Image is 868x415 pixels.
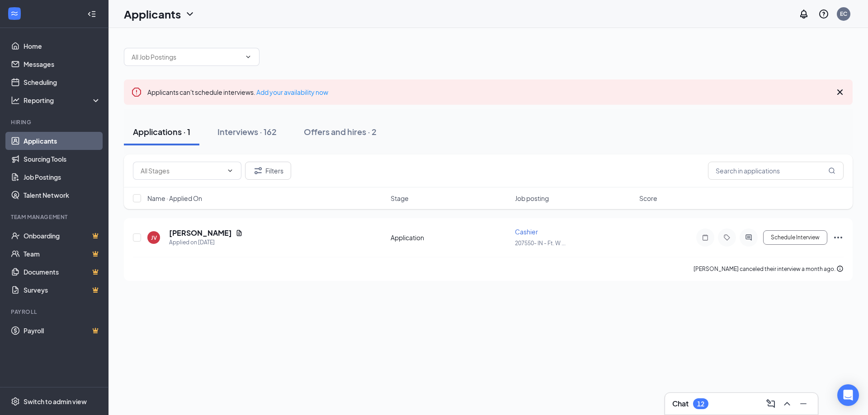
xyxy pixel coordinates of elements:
[169,228,232,238] h5: [PERSON_NAME]
[245,162,291,180] button: Filter Filters
[256,88,328,96] a: Add your availability now
[24,397,87,406] div: Switch to admin view
[818,9,829,19] svg: QuestionInfo
[837,384,859,406] div: Open Intercom Messenger
[743,234,754,241] svg: ActiveChat
[169,238,243,247] div: Applied on [DATE]
[672,399,689,409] h3: Chat
[697,400,704,408] div: 12
[245,53,252,61] svg: ChevronDown
[24,186,101,204] a: Talent Network
[11,96,20,105] svg: Analysis
[796,396,811,411] button: Minimize
[391,233,509,242] div: Application
[24,55,101,73] a: Messages
[700,234,711,241] svg: Note
[184,9,195,19] svg: ChevronDown
[132,52,241,62] input: All Job Postings
[151,234,157,242] div: JV
[147,194,202,203] span: Name · Applied On
[835,87,845,98] svg: Cross
[147,88,328,96] span: Applicants can't schedule interviews.
[24,281,101,299] a: SurveysCrown
[639,194,657,203] span: Score
[764,396,778,411] button: ComposeMessage
[133,126,190,137] div: Applications · 1
[840,10,847,18] div: EC
[515,240,566,247] span: 207550- IN - Ft. W ...
[24,227,101,245] a: OnboardingCrown
[11,213,99,221] div: Team Management
[141,166,223,176] input: All Stages
[515,228,538,236] span: Cashier
[24,37,101,55] a: Home
[833,232,844,243] svg: Ellipses
[24,168,101,186] a: Job Postings
[236,229,243,237] svg: Document
[11,118,99,126] div: Hiring
[253,165,264,176] svg: Filter
[780,396,794,411] button: ChevronUp
[763,230,827,245] button: Schedule Interview
[782,398,793,409] svg: ChevronUp
[24,245,101,263] a: TeamCrown
[708,162,844,180] input: Search in applications
[391,194,409,203] span: Stage
[24,132,101,150] a: Applicants
[798,398,809,409] svg: Minimize
[693,265,844,274] div: [PERSON_NAME] canceled their interview a month ago.
[828,167,835,174] svg: MagnifyingGlass
[87,9,96,19] svg: Collapse
[836,265,844,272] svg: Info
[798,9,809,19] svg: Notifications
[10,9,19,18] svg: WorkstreamLogo
[304,126,377,137] div: Offers and hires · 2
[24,73,101,91] a: Scheduling
[515,194,549,203] span: Job posting
[11,308,99,316] div: Payroll
[24,150,101,168] a: Sourcing Tools
[722,234,732,241] svg: Tag
[11,397,20,406] svg: Settings
[24,263,101,281] a: DocumentsCrown
[24,322,101,340] a: PayrollCrown
[124,6,181,22] h1: Applicants
[24,96,101,105] div: Reporting
[765,398,776,409] svg: ComposeMessage
[131,87,142,98] svg: Error
[226,167,234,174] svg: ChevronDown
[217,126,277,137] div: Interviews · 162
